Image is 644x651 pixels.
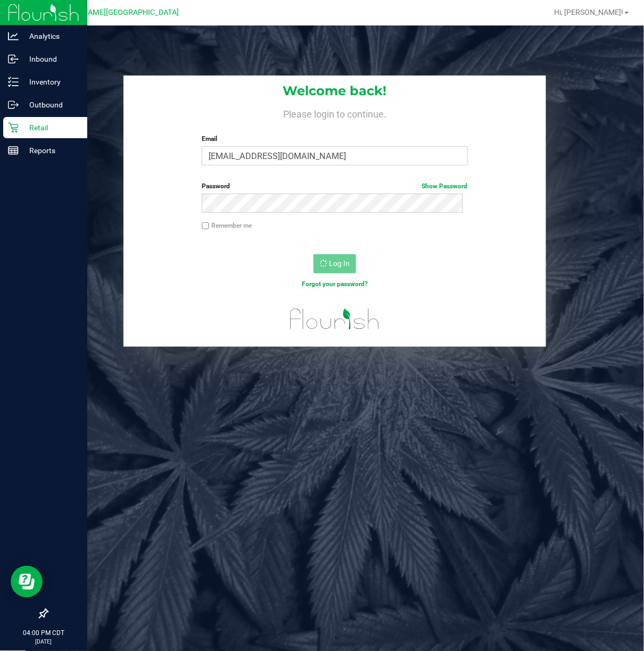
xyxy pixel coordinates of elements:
p: Analytics [19,30,82,43]
span: Hi, [PERSON_NAME]! [555,8,624,16]
span: Password [202,182,230,190]
p: 04:00 PM CDT [5,629,82,638]
img: flourish_logo.svg [282,300,388,338]
inline-svg: Reports [8,145,19,156]
p: Retail [19,121,82,134]
label: Remember me [202,221,252,230]
p: Outbound [19,98,82,111]
label: Email [202,134,468,144]
p: Reports [19,144,82,157]
inline-svg: Retail [8,122,19,133]
span: Log In [329,259,350,268]
h4: Please login to continue. [123,106,547,119]
p: [DATE] [5,638,82,646]
inline-svg: Inbound [8,54,19,64]
a: Show Password [422,182,468,190]
button: Log In [313,254,356,273]
inline-svg: Inventory [8,77,19,87]
a: Forgot your password? [302,280,368,288]
iframe: Resource center [11,566,43,598]
input: Remember me [202,222,209,230]
inline-svg: Outbound [8,99,19,110]
span: Ft [PERSON_NAME][GEOGRAPHIC_DATA] [38,8,179,17]
p: Inbound [19,53,82,65]
inline-svg: Analytics [8,31,19,41]
h1: Welcome back! [123,84,547,98]
p: Inventory [19,76,82,88]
